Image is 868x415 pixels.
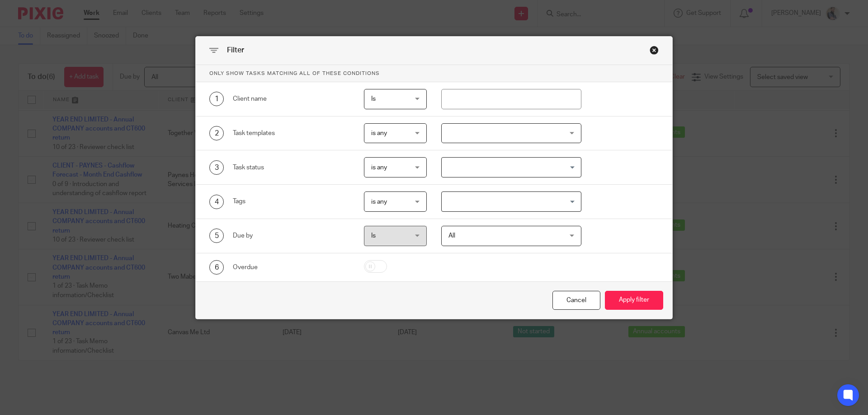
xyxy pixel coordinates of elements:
[448,233,455,239] span: All
[371,233,376,239] span: Is
[371,199,387,205] span: is any
[233,94,350,103] div: Client name
[209,260,224,275] div: 6
[209,160,224,175] div: 3
[552,291,600,310] div: Close this dialog window
[441,157,582,177] div: Search for option
[209,92,224,106] div: 1
[227,47,244,54] span: Filter
[441,191,582,212] div: Search for option
[371,164,387,171] span: is any
[233,129,350,138] div: Task templates
[371,96,376,102] span: Is
[209,228,224,243] div: 5
[443,194,576,210] input: Search for option
[209,195,224,209] div: 4
[650,46,659,55] div: Close this dialog window
[233,263,350,272] div: Overdue
[196,65,672,82] p: Only show tasks matching all of these conditions
[371,130,387,136] span: is any
[605,291,663,310] button: Apply filter
[233,197,350,206] div: Tags
[233,231,350,240] div: Due by
[209,126,224,140] div: 2
[233,163,350,172] div: Task status
[443,159,576,175] input: Search for option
